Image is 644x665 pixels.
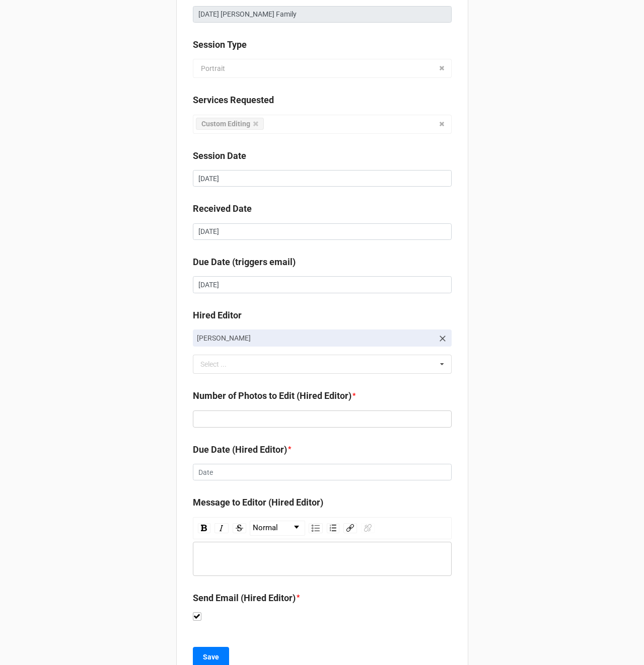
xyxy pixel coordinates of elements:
div: rdw-toolbar [193,517,452,539]
label: Session Date [193,149,246,163]
input: Date [193,223,452,240]
div: Ordered [327,523,339,533]
label: Received Date [193,202,252,216]
div: Select ... [198,359,241,370]
label: Due Date (Hired Editor) [193,443,287,457]
div: rdw-list-control [307,521,341,536]
div: rdw-block-control [248,521,307,536]
label: Message to Editor (Hired Editor) [193,495,323,510]
label: Services Requested [193,93,274,107]
label: Due Date (triggers email) [193,255,296,269]
div: Link [343,523,357,533]
div: rdw-dropdown [250,521,305,536]
div: rdw-link-control [341,521,377,536]
label: Session Type [193,38,247,52]
input: Date [193,170,452,187]
label: Hired Editor [193,308,242,322]
a: Block Type [250,521,305,535]
div: Unlink [361,523,375,533]
div: Unordered [309,523,323,533]
div: Bold [198,523,210,533]
div: rdw-wrapper [193,517,452,576]
label: Number of Photos to Edit (Hired Editor) [193,389,351,403]
div: Strikethrough [233,523,246,533]
label: Send Email (Hired Editor) [193,591,296,605]
div: Italic [214,523,229,533]
input: Date [193,464,452,481]
span: Normal [253,522,278,534]
b: Save [203,652,219,662]
div: rdw-editor [198,553,447,564]
p: [PERSON_NAME] [197,333,434,343]
div: rdw-inline-control [196,521,248,536]
input: Date [193,276,452,293]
